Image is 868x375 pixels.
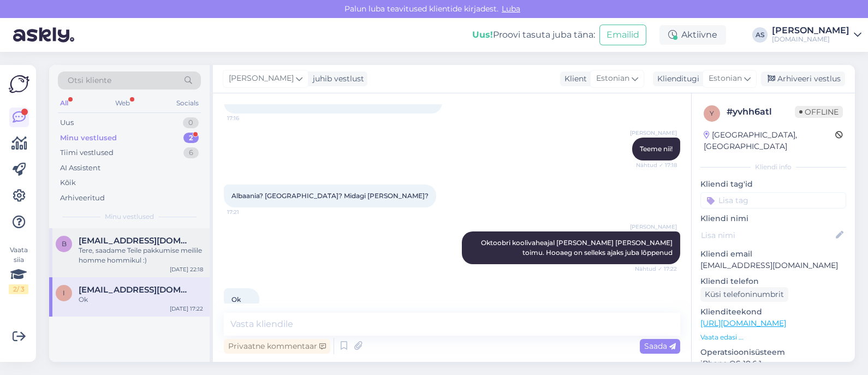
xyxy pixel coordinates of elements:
[700,358,846,370] p: iPhone OS 18.6.1
[640,145,673,153] span: Teeme nii!
[772,35,849,44] div: [DOMAIN_NAME]
[700,306,846,318] p: Klienditeekond
[183,147,199,158] div: 6
[62,240,67,248] span: b
[700,178,846,190] p: Kliendi tag'id
[560,73,587,85] div: Klient
[630,129,677,137] span: [PERSON_NAME]
[79,285,192,295] span: indrek.majas@gmail.com
[599,25,646,45] button: Emailid
[481,239,674,257] span: Oktoobri koolivaheajal [PERSON_NAME] [PERSON_NAME] toimu. Hooaeg on selleks ajaks juba lõppenud
[644,341,676,351] span: Saada
[795,106,843,118] span: Offline
[229,73,294,85] span: [PERSON_NAME]
[68,75,111,86] span: Otsi kliente
[63,289,65,297] span: i
[700,318,786,328] a: [URL][DOMAIN_NAME]
[761,72,845,86] div: Arhiveeri vestlus
[710,109,714,117] span: y
[700,260,846,271] p: [EMAIL_ADDRESS][DOMAIN_NAME]
[170,265,203,273] div: [DATE] 22:18
[60,117,74,128] div: Uus
[701,229,834,241] input: Lisa nimi
[700,162,846,172] div: Kliendi info
[709,73,742,85] span: Estonian
[700,248,846,260] p: Kliendi email
[79,246,203,265] div: Tere, saadame Teile pakkumise meilile homme hommikul :)
[772,26,849,35] div: [PERSON_NAME]
[105,212,154,222] span: Minu vestlused
[60,177,76,188] div: Kõik
[308,73,364,85] div: juhib vestlust
[183,133,199,144] div: 2
[170,305,203,313] div: [DATE] 17:22
[58,96,70,110] div: All
[227,208,268,216] span: 17:21
[60,133,117,144] div: Minu vestlused
[231,192,429,200] span: Albaania? [GEOGRAPHIC_DATA]? Midagi [PERSON_NAME]?
[752,27,768,43] div: AS
[9,284,28,294] div: 2 / 3
[60,193,105,204] div: Arhiveeritud
[704,129,835,152] div: [GEOGRAPHIC_DATA], [GEOGRAPHIC_DATA]
[635,265,677,273] span: Nähtud ✓ 17:22
[231,295,241,303] span: Ok
[113,96,132,110] div: Web
[700,213,846,224] p: Kliendi nimi
[183,117,199,128] div: 0
[596,73,629,85] span: Estonian
[79,295,203,305] div: Ok
[498,4,524,14] span: Luba
[79,236,192,246] span: brigittahirs@gmail.com
[700,276,846,287] p: Kliendi telefon
[9,74,29,94] img: Askly Logo
[60,163,100,174] div: AI Assistent
[659,25,726,45] div: Aktiivne
[224,339,330,354] div: Privaatne kommentaar
[60,147,114,158] div: Tiimi vestlused
[636,161,677,169] span: Nähtud ✓ 17:18
[727,105,795,118] div: # yvhh6atl
[700,332,846,342] p: Vaata edasi ...
[227,114,268,122] span: 17:16
[630,223,677,231] span: [PERSON_NAME]
[772,26,861,44] a: [PERSON_NAME][DOMAIN_NAME]
[472,28,595,41] div: Proovi tasuta juba täna:
[700,287,788,302] div: Küsi telefoninumbrit
[700,192,846,209] input: Lisa tag
[174,96,201,110] div: Socials
[9,245,28,294] div: Vaata siia
[653,73,699,85] div: Klienditugi
[472,29,493,40] b: Uus!
[700,347,846,358] p: Operatsioonisüsteem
